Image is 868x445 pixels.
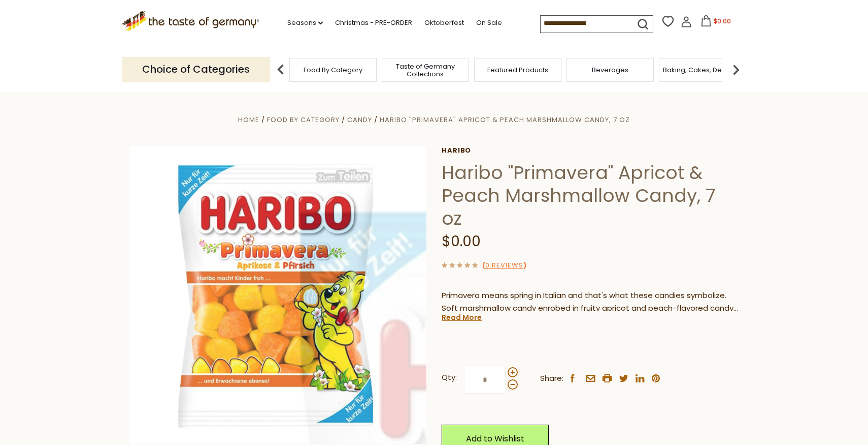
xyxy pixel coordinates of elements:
[287,17,323,28] a: Seasons
[485,260,523,271] a: 0 Reviews
[592,66,628,74] a: Beverages
[726,60,746,80] img: next arrow
[694,15,737,31] button: $0.00
[129,146,426,444] img: Haribo Primavera Apricot & Peach
[540,372,563,385] span: Share:
[424,17,464,28] a: Oktoberfest
[442,312,482,322] a: Read More
[476,17,502,28] a: On Sale
[663,66,742,74] a: Baking, Cakes, Desserts
[385,63,466,78] a: Taste of Germany Collections
[267,115,340,125] a: Food By Category
[271,60,291,80] img: previous arrow
[304,66,362,74] a: Food By Category
[714,17,731,25] span: $0.00
[122,57,270,82] p: Choice of Categories
[347,115,372,125] a: Candy
[238,115,259,125] a: Home
[442,231,481,251] span: $0.00
[442,371,457,384] strong: Qty:
[482,260,526,270] span: ( )
[442,161,739,230] h1: Haribo "Primavera" Apricot & Peach Marshmallow Candy, 7 oz
[442,289,739,315] p: Primavera means spring in Italian and that's what these candies symbolize. Soft marshmallow candy...
[380,115,630,125] a: Haribo "Primavera" Apricot & Peach Marshmallow Candy, 7 oz
[335,17,412,28] a: Christmas - PRE-ORDER
[487,66,548,74] a: Featured Products
[464,366,506,394] input: Qty:
[442,146,739,155] a: Haribo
